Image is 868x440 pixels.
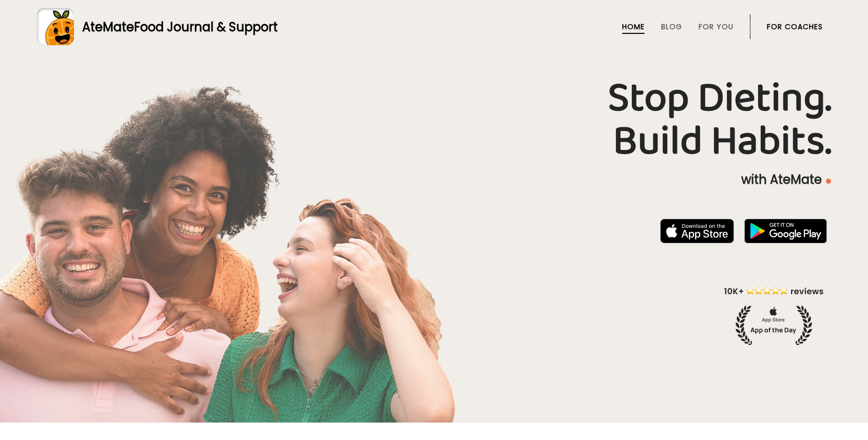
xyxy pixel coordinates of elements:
a: Blog [661,23,682,31]
a: For Coaches [767,23,823,31]
a: Home [622,23,645,31]
a: AteMateFood Journal & Support [37,8,831,45]
img: badge-download-apple.svg [660,219,734,243]
span: Food Journal & Support [134,18,278,35]
p: with AteMate [37,171,831,188]
div: AteMate [74,18,278,36]
img: home-hero-appoftheday.png [717,285,831,345]
h1: Stop Dieting. Build Habits. [37,77,831,163]
img: badge-download-google.png [744,219,827,243]
a: For You [699,23,734,31]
